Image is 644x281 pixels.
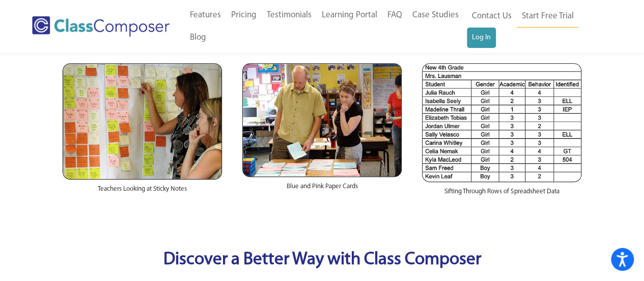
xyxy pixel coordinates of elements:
[407,4,464,27] a: Case Studies
[242,177,402,201] div: Blue and Pink Paper Cards
[185,4,467,49] nav: Header Menu
[317,4,382,27] a: Learning Portal
[467,5,517,28] a: Contact Us
[52,247,592,273] p: Discover a Better Way with Class Composer
[422,63,581,182] img: Spreadsheets
[467,28,496,48] a: Log In
[242,63,402,177] img: Blue and Pink Paper Cards
[63,180,222,204] div: Teachers Looking at Sticky Notes
[262,4,317,27] a: Testimonials
[467,5,604,48] nav: Header Menu
[63,63,222,180] img: Teachers Looking at Sticky Notes
[32,16,170,37] img: Class Composer
[185,27,211,49] a: Blog
[226,4,262,27] a: Pricing
[382,4,407,27] a: FAQ
[422,182,581,207] div: Sifting Through Rows of Spreadsheet Data
[185,4,226,27] a: Features
[517,5,579,28] a: Start Free Trial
